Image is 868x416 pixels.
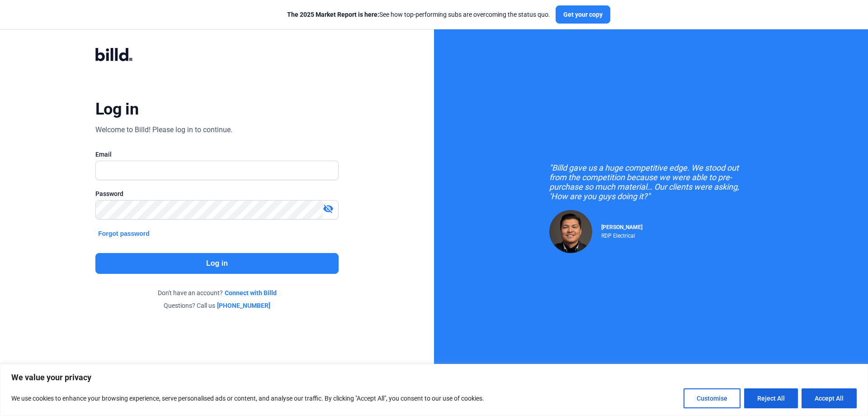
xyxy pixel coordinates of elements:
mat-icon: visibility_off [323,203,334,214]
div: Questions? Call us [95,301,339,310]
div: Password [95,189,339,198]
button: Forgot password [95,229,152,239]
div: RDP Electrical [601,230,642,239]
button: Get your copy [556,5,610,24]
div: Log in [95,99,138,119]
button: Accept All [802,388,857,408]
button: Customise [684,388,741,408]
button: Reject All [744,388,798,408]
a: [PHONE_NUMBER] [217,301,270,310]
span: [PERSON_NAME] [601,224,642,230]
p: We value your privacy [11,372,857,383]
div: Don't have an account? [95,288,339,297]
img: Raul Pacheco [549,210,592,253]
a: Connect with Billd [225,288,277,297]
span: The 2025 Market Report is here: [287,11,379,18]
div: "Billd gave us a huge competitive edge. We stood out from the competition because we were able to... [549,163,753,201]
div: Email [95,150,339,159]
p: We use cookies to enhance your browsing experience, serve personalised ads or content, and analys... [11,393,484,404]
div: Welcome to Billd! Please log in to continue. [95,124,232,135]
div: See how top-performing subs are overcoming the status quo. [287,10,550,19]
button: Log in [95,253,339,274]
